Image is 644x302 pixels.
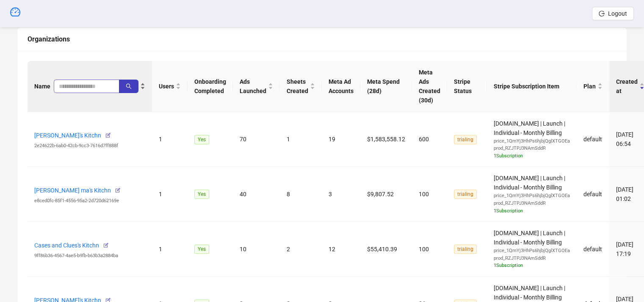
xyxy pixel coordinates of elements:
span: logout [599,11,605,16]
th: Meta Ad Accounts [322,61,360,112]
td: default [577,167,609,222]
th: Stripe Subscription Item [487,61,577,112]
div: 2e24622b-6ab0-42cb-9cc3-7616d7ff888f [34,142,145,150]
span: Yes [194,244,209,254]
th: Stripe Status [447,61,487,112]
td: 2 [280,222,322,277]
div: 9ff86b36-4567-4ae5-b9fb-b63b3a2884ba [34,252,145,260]
span: trialing [454,135,477,144]
span: trialing [454,189,477,199]
th: Meta Spend (28d) [360,61,412,112]
span: Plan [583,82,596,91]
span: [DOMAIN_NAME] | Launch | Individual - Monthly Billing [494,230,570,269]
span: Users [159,82,174,91]
span: [DOMAIN_NAME] | Launch | Individual - Monthly Billing [494,175,570,214]
span: Yes [194,135,209,144]
button: search [119,80,138,93]
div: prod_RZJTPJ3NAmSddR [494,200,570,207]
td: $1,583,558.12 [360,112,412,167]
span: search [126,83,132,89]
div: prod_RZJTPJ3NAmSddR [494,145,570,152]
span: Yes [194,189,209,199]
div: price_1QmYj3HhPs6hjbjQglXTGOEa [494,247,570,255]
div: Organizations [28,34,616,44]
span: trialing [454,244,477,254]
div: 3 [329,189,354,199]
td: 1 [152,112,188,167]
div: 100 [419,189,440,199]
td: default [577,222,609,277]
div: 19 [329,135,354,144]
a: [PERSON_NAME]'s Kitchn [34,132,101,139]
th: Onboarding Completed [188,61,233,112]
div: 12 [329,244,354,254]
span: Created at [616,77,638,96]
span: [DOMAIN_NAME] | Launch | Individual - Monthly Billing [494,120,570,160]
div: prod_RZJTPJ3NAmSddR [494,255,570,262]
div: price_1QmYj3HhPs6hjbjQglXTGOEa [494,137,570,145]
td: 8 [280,167,322,222]
th: Plan [577,61,609,112]
a: Cases and Clues's Kitchn [34,242,99,249]
div: 1 Subscription [494,262,570,269]
td: 1 [280,112,322,167]
a: [PERSON_NAME] ma's Kitchn [34,187,111,194]
td: $55,410.39 [360,222,412,277]
td: 1 [152,167,188,222]
div: 100 [419,244,440,254]
div: 1 Subscription [494,152,570,160]
span: Ads Launched [240,77,266,96]
th: Sheets Created [280,61,322,112]
td: $9,807.52 [360,167,412,222]
th: Meta Ads Created (30d) [412,61,447,112]
th: Ads Launched [233,61,280,112]
td: 10 [233,222,280,277]
button: Logout [592,7,634,20]
td: 1 [152,222,188,277]
div: 1 Subscription [494,207,570,215]
span: Logout [608,10,627,17]
td: default [577,112,609,167]
th: Users [152,61,188,112]
td: 70 [233,112,280,167]
div: e8ced0fc-85f1-4556-95a2-2d720d62169e [34,197,145,205]
div: price_1QmYj3HhPs6hjbjQglXTGOEa [494,192,570,200]
span: dashboard [10,7,20,17]
span: Sheets Created [287,77,308,96]
div: 600 [419,135,440,144]
td: 40 [233,167,280,222]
